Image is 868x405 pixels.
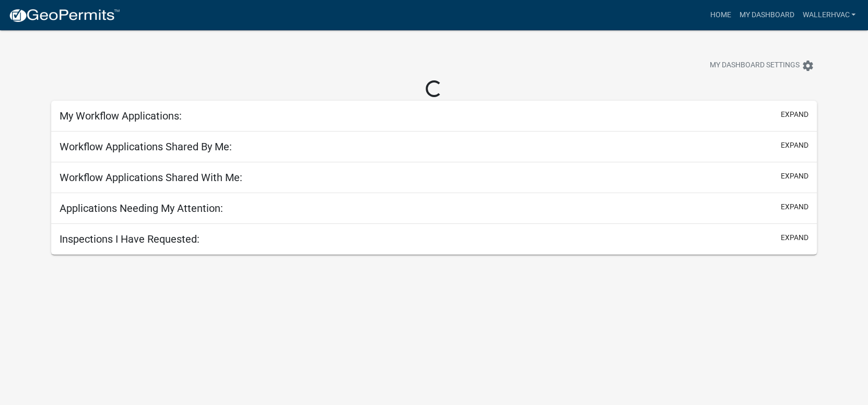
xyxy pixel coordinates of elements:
[781,171,808,182] button: expand
[60,110,182,122] h5: My Workflow Applications:
[781,109,808,120] button: expand
[60,202,223,215] h5: Applications Needing My Attention:
[735,5,798,25] a: My Dashboard
[60,233,200,245] h5: Inspections I Have Requested:
[802,59,814,72] i: settings
[60,171,242,184] h5: Workflow Applications Shared With Me:
[781,232,808,243] button: expand
[781,140,808,151] button: expand
[706,5,735,25] a: Home
[701,55,823,76] button: My Dashboard Settingssettings
[60,140,232,153] h5: Workflow Applications Shared By Me:
[710,59,800,72] span: My Dashboard Settings
[798,5,860,25] a: WallerHvac
[781,201,808,212] button: expand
